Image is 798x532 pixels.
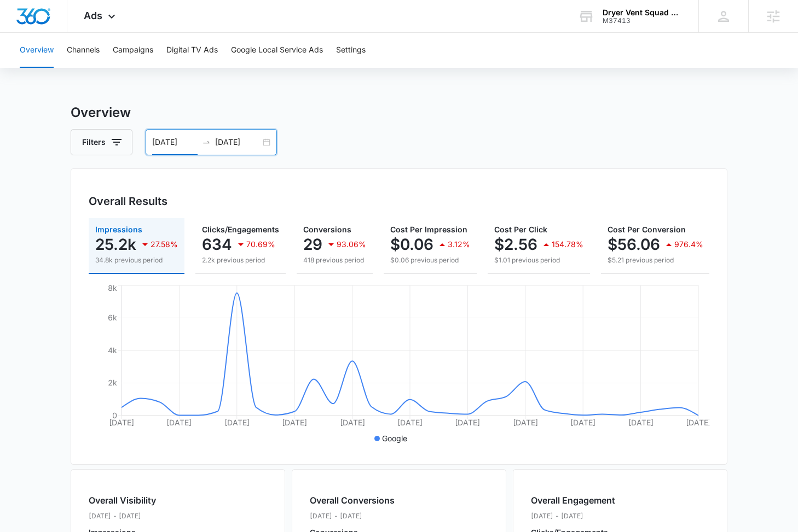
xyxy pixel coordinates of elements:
tspan: 0 [112,411,117,420]
span: Conversions [303,225,351,234]
button: Overview [20,33,54,68]
tspan: [DATE] [686,418,711,427]
tspan: 4k [108,346,117,355]
p: $2.56 [494,236,537,253]
span: to [202,138,211,147]
p: $56.06 [608,236,660,253]
tspan: [DATE] [340,418,365,427]
tspan: [DATE] [570,418,595,427]
p: Google [382,432,407,444]
p: 2.2k previous period [202,255,279,265]
p: $0.06 previous period [390,255,470,265]
h3: Overview [71,103,727,122]
p: [DATE] - [DATE] [310,511,395,521]
button: Filters [71,129,132,155]
button: Channels [67,33,100,68]
p: 634 [202,236,232,253]
button: Digital TV Ads [166,33,218,68]
tspan: [DATE] [109,418,134,427]
p: 70.69% [246,241,275,248]
p: 3.12% [448,241,470,248]
h2: Overall Conversions [310,494,395,507]
p: [DATE] - [DATE] [531,511,615,521]
button: Google Local Service Ads [231,33,323,68]
p: 34.8k previous period [95,255,178,265]
tspan: [DATE] [513,418,538,427]
input: Start date [152,136,198,148]
span: Clicks/Engagements [202,225,279,234]
tspan: [DATE] [224,418,250,427]
p: [DATE] - [DATE] [89,511,186,521]
p: 418 previous period [303,255,366,265]
button: Settings [336,33,366,68]
tspan: 6k [108,313,117,322]
p: $5.21 previous period [608,255,703,265]
h2: Overall Engagement [531,494,615,507]
p: 154.78% [552,241,583,248]
tspan: 8k [108,283,117,293]
p: 29 [303,236,322,253]
tspan: [DATE] [282,418,307,427]
h2: Overall Visibility [89,494,186,507]
input: End date [215,136,261,148]
p: 976.4% [674,241,703,248]
p: $1.01 previous period [494,255,583,265]
h3: Overall Results [89,193,167,209]
tspan: [DATE] [166,418,192,427]
tspan: [DATE] [455,418,480,427]
span: Cost Per Click [494,225,547,234]
span: Cost Per Impression [390,225,467,234]
div: account id [603,17,683,25]
div: account name [603,8,683,17]
span: swap-right [202,138,211,147]
span: Cost Per Conversion [608,225,686,234]
tspan: [DATE] [628,418,654,427]
tspan: [DATE] [397,418,423,427]
span: Ads [84,10,102,21]
button: Campaigns [113,33,153,68]
p: 27.58% [151,241,178,248]
tspan: 2k [108,378,117,387]
p: 93.06% [337,241,366,248]
span: Impressions [95,225,142,234]
p: 25.2k [95,236,136,253]
p: $0.06 [390,236,433,253]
